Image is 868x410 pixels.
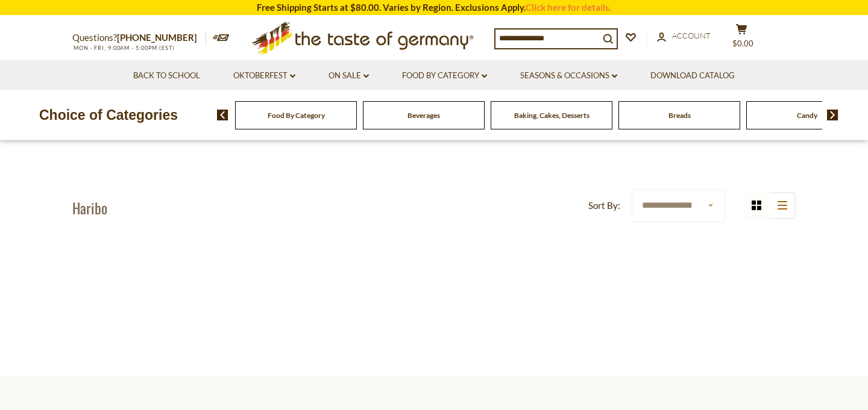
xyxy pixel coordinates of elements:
[650,69,735,82] a: Download Catalog
[514,111,590,120] a: Baking, Cakes, Desserts
[402,69,487,82] a: Food By Category
[672,31,711,40] span: Account
[657,30,711,43] a: Account
[668,111,691,120] a: Breads
[723,23,759,54] button: $0.00
[233,69,295,82] a: Oktoberfest
[217,110,228,120] img: previous arrow
[268,111,325,120] a: Food By Category
[407,111,440,120] a: Beverages
[827,110,838,120] img: next arrow
[72,30,206,46] p: Questions?
[520,69,617,82] a: Seasons & Occasions
[329,69,369,82] a: On Sale
[133,69,200,82] a: Back to School
[72,199,107,217] h1: Haribo
[588,198,620,213] label: Sort By:
[117,32,197,43] a: [PHONE_NUMBER]
[797,111,817,120] a: Candy
[72,45,175,51] span: MON - FRI, 9:00AM - 5:00PM (EST)
[732,39,753,48] span: $0.00
[526,2,611,13] a: Click here for details.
